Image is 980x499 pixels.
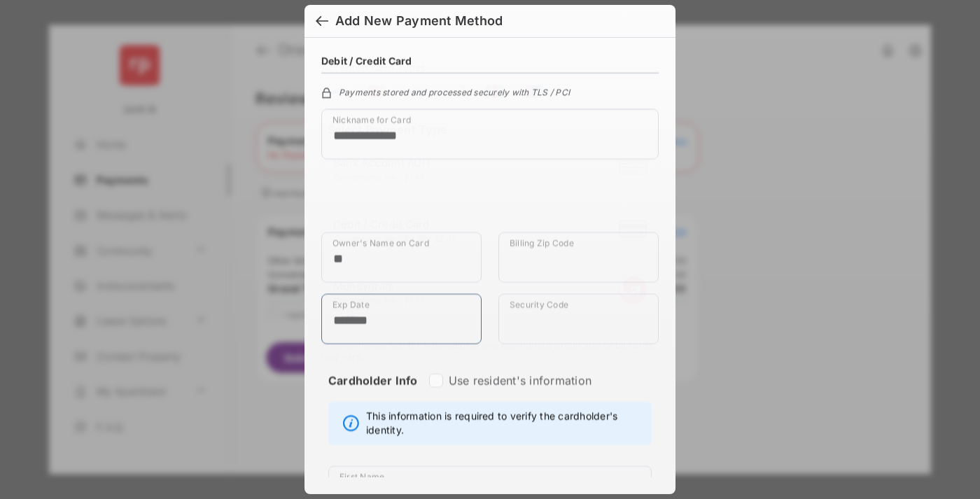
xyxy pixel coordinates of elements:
h4: Debit / Credit Card [321,55,412,67]
strong: Cardholder Info [328,374,418,413]
iframe: Credit card field [321,171,659,232]
div: Payments stored and processed securely with TLS / PCI [321,85,659,98]
div: Add New Payment Method [335,13,503,29]
span: This information is required to verify the cardholder's identity. [366,409,644,437]
label: Use resident's information [449,374,591,388]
